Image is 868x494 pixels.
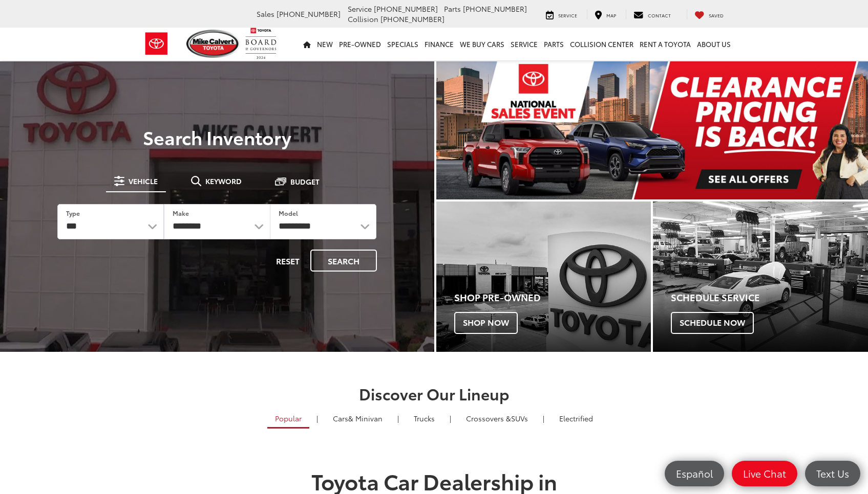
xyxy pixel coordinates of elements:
a: Service [507,28,541,60]
a: Service [538,9,585,19]
a: New [314,28,336,60]
span: [PHONE_NUMBER] [277,9,341,19]
a: Cars [325,410,390,427]
h4: Schedule Service [671,293,868,303]
li: | [540,413,547,423]
a: Popular [267,410,309,429]
span: Schedule Now [671,312,754,333]
span: Text Us [811,467,854,480]
div: Toyota [653,201,868,352]
li: | [314,413,321,423]
a: Pre-Owned [336,28,384,60]
span: Keyword [205,177,242,185]
h2: Discover Our Lineup [73,385,795,402]
div: Toyota [436,201,651,352]
a: Home [300,28,314,60]
a: Text Us [805,461,860,486]
a: Trucks [406,410,442,427]
a: WE BUY CARS [457,28,507,60]
a: SUVs [458,410,536,427]
span: [PHONE_NUMBER] [380,14,444,24]
span: Service [348,4,372,14]
h3: Search Inventory [43,127,391,147]
img: Mike Calvert Toyota [186,30,241,58]
li: | [395,413,401,423]
span: Budget [290,178,320,185]
span: Collision [348,14,378,24]
span: Vehicle [129,177,158,185]
a: Rent a Toyota [637,28,694,60]
span: Parts [444,4,461,14]
span: Español [671,467,718,480]
span: Contact [648,12,671,18]
label: Type [66,209,80,217]
span: Live Chat [738,467,791,480]
a: Map [587,9,624,19]
label: Make [173,209,189,217]
a: Electrified [552,410,601,427]
button: Search [310,250,377,272]
a: Shop Pre-Owned Shop Now [436,201,651,352]
li: | [447,413,454,423]
span: Sales [257,9,274,19]
img: Toyota [137,27,176,60]
span: Map [606,12,616,18]
a: Schedule Service Schedule Now [653,201,868,352]
span: & Minivan [348,413,383,423]
a: My Saved Vehicles [687,9,731,19]
a: Specials [384,28,421,60]
h4: Shop Pre-Owned [454,293,651,303]
label: Model [279,209,298,217]
a: Collision Center [567,28,637,60]
span: [PHONE_NUMBER] [374,4,438,14]
a: Contact [626,9,679,19]
span: [PHONE_NUMBER] [463,4,527,14]
a: Español [665,461,724,486]
span: Saved [709,12,724,18]
span: Crossovers & [466,413,511,423]
span: Shop Now [454,312,518,333]
a: Finance [421,28,457,60]
a: About Us [694,28,734,60]
a: Parts [541,28,567,60]
button: Reset [267,250,308,272]
span: Service [558,12,577,18]
a: Live Chat [732,461,797,486]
